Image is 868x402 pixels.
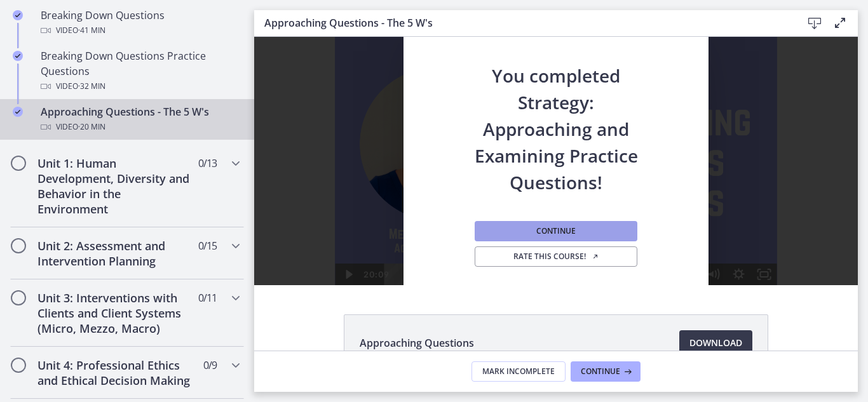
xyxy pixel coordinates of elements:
span: 0 / 11 [198,290,217,305]
span: 0 / 13 [198,156,217,171]
span: · 32 min [78,79,105,94]
i: Completed [13,107,23,117]
button: Fullscreen [498,227,523,248]
span: Continue [581,366,620,377]
a: Download [679,330,752,356]
h2: Unit 2: Assessment and Intervention Planning [37,238,193,269]
span: · 41 min [78,23,105,38]
div: Breaking Down Questions Practice Questions [41,48,239,94]
span: · 20 min [78,119,105,135]
div: Video [41,79,239,94]
div: Playbar [140,227,440,248]
span: 0 / 15 [198,238,217,253]
h2: You completed Strategy: Approaching and Examining Practice Questions! [472,37,640,196]
span: Mark Incomplete [482,366,555,377]
button: Play Video [81,227,106,248]
button: Continue [571,361,641,382]
span: Continue [536,226,576,236]
div: Breaking Down Questions [41,8,239,38]
button: Mute [447,227,472,248]
button: Mark Incomplete [471,361,566,382]
span: Approaching Questions [360,335,474,351]
button: Show settings menu [472,227,498,248]
a: Rate this course! Opens in a new window [475,246,637,267]
h2: Unit 1: Human Development, Diversity and Behavior in the Environment [37,156,193,217]
i: Opens in a new window [592,253,599,260]
div: Video [41,119,239,135]
h2: Unit 4: Professional Ethics and Ethical Decision Making [37,358,193,388]
h3: Approaching Questions - The 5 W's [264,15,782,30]
h2: Unit 3: Interventions with Clients and Client Systems (Micro, Mezzo, Macro) [37,290,193,336]
i: Completed [13,51,23,61]
span: Rate this course! [513,251,599,262]
button: Play Video: cbe1e5mtov91j64ibqeg.mp4 [262,88,341,138]
div: Approaching Questions - The 5 W's [41,104,239,135]
i: Completed [13,10,23,20]
button: Continue [475,221,637,241]
div: Video [41,23,239,38]
span: Download [689,335,742,351]
span: 0 / 9 [203,358,217,373]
